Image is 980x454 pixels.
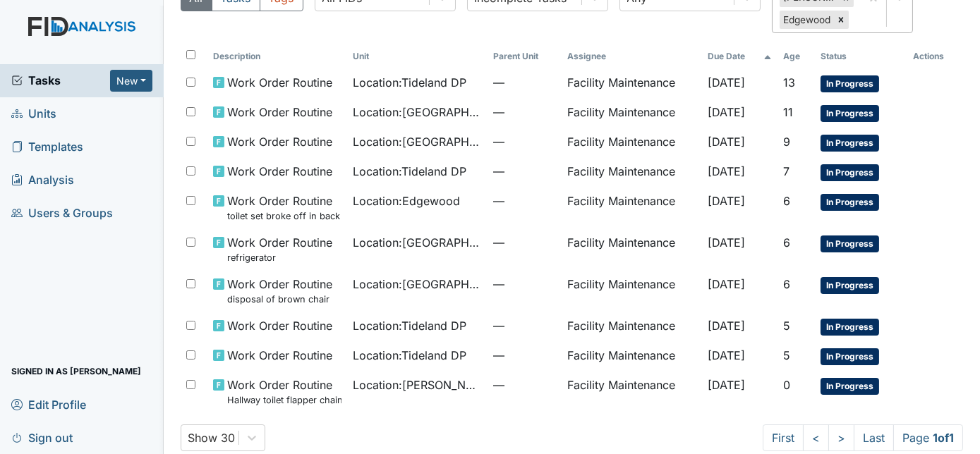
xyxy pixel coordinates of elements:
td: Facility Maintenance [562,371,701,412]
span: [DATE] [708,105,745,119]
span: 13 [783,75,795,90]
span: Location : [PERSON_NAME]. [353,376,481,393]
a: First [763,424,804,451]
span: 6 [783,194,790,208]
input: Toggle All Rows Selected [186,50,195,59]
span: Work Order Routine [227,104,332,121]
td: Facility Maintenance [562,228,701,270]
span: Work Order Routine refrigerator [227,234,332,264]
span: [DATE] [708,348,745,362]
span: Location : Tideland DP [353,347,466,364]
span: Location : [GEOGRAPHIC_DATA] [353,276,481,293]
span: Location : Tideland DP [353,74,466,91]
span: Edit Profile [11,393,86,415]
nav: task-pagination [763,424,963,451]
span: — [493,317,557,334]
span: Templates [11,136,83,158]
span: Signed in as [PERSON_NAME] [11,360,141,382]
th: Actions [907,44,963,68]
span: [DATE] [708,319,745,333]
span: [DATE] [708,194,745,208]
span: In Progress [821,105,879,122]
span: Work Order Routine [227,133,332,150]
span: Location : Tideland DP [353,163,466,180]
span: Location : Edgewood [353,192,460,209]
button: New [110,70,152,92]
td: Facility Maintenance [562,98,701,128]
span: 0 [783,378,790,392]
span: — [493,104,557,121]
small: toilet set broke off in back bathroom [227,209,341,223]
td: Facility Maintenance [562,68,701,98]
span: Page [893,424,963,451]
td: Facility Maintenance [562,157,701,187]
span: In Progress [821,378,879,395]
span: — [493,347,557,364]
a: Tasks [11,72,110,89]
span: In Progress [821,75,879,92]
div: Show 30 [188,429,236,446]
td: Facility Maintenance [562,341,701,371]
span: 6 [783,277,790,291]
span: In Progress [821,164,879,181]
td: Facility Maintenance [562,187,701,228]
span: 9 [783,135,790,149]
span: 5 [783,348,790,362]
span: Work Order Routine disposal of brown chair [227,276,332,306]
small: disposal of brown chair [227,293,332,306]
span: — [493,276,557,293]
span: [DATE] [708,277,745,291]
span: In Progress [821,348,879,365]
span: Work Order Routine [227,74,332,91]
span: In Progress [821,235,879,252]
span: 11 [783,105,793,119]
td: Facility Maintenance [562,312,701,341]
span: — [493,133,557,150]
td: Facility Maintenance [562,128,701,157]
span: Location : Tideland DP [353,317,466,334]
small: Hallway toilet flapper chain broken [227,393,341,407]
span: Location : [GEOGRAPHIC_DATA] [353,104,481,121]
span: Work Order Routine Hallway toilet flapper chain broken [227,376,341,407]
span: In Progress [821,135,879,152]
span: In Progress [821,194,879,211]
th: Toggle SortBy [778,44,815,68]
span: — [493,74,557,91]
span: Work Order Routine [227,317,332,334]
th: Toggle SortBy [347,44,487,68]
span: Location : [GEOGRAPHIC_DATA] [353,133,481,150]
small: refrigerator [227,251,332,264]
span: Sign out [11,427,73,448]
th: Toggle SortBy [488,44,562,68]
a: < [803,424,829,451]
span: [DATE] [708,75,745,90]
span: [DATE] [708,164,745,178]
span: Units [11,103,56,125]
span: Location : [GEOGRAPHIC_DATA] [353,234,481,251]
th: Toggle SortBy [702,44,778,68]
span: 6 [783,235,790,250]
span: In Progress [821,277,879,294]
th: Assignee [562,44,701,68]
span: 7 [783,164,790,178]
span: — [493,376,557,393]
span: Analysis [11,169,74,191]
strong: 1 of 1 [933,431,954,445]
span: 5 [783,319,790,333]
span: Work Order Routine [227,163,332,180]
div: Edgewood [780,11,833,29]
td: Facility Maintenance [562,270,701,312]
th: Toggle SortBy [815,44,907,68]
span: [DATE] [708,235,745,250]
span: — [493,192,557,209]
span: — [493,163,557,180]
span: [DATE] [708,135,745,149]
span: Users & Groups [11,202,113,224]
th: Toggle SortBy [207,44,347,68]
a: Last [854,424,894,451]
a: > [828,424,854,451]
span: Work Order Routine toilet set broke off in back bathroom [227,192,341,223]
span: In Progress [821,319,879,336]
span: Work Order Routine [227,347,332,364]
